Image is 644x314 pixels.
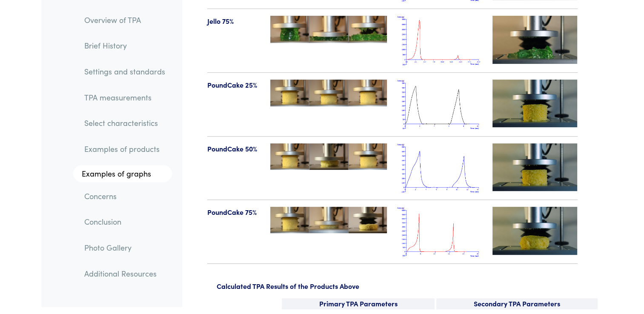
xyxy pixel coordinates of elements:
a: Settings and standards [77,62,172,81]
a: Additional Resources [77,264,172,283]
p: Jello 75% [207,16,260,27]
p: Calculated TPA Results of the Products Above [217,281,598,292]
a: Examples of graphs [73,165,172,182]
img: poundcake-videotn-50.jpg [492,143,578,191]
p: PoundCake 25% [207,80,260,91]
a: Photo Gallery [77,238,172,257]
img: poundcake-25-123-tpa.jpg [270,80,387,106]
img: jello_tpa_75.png [397,16,482,66]
a: Select characteristics [77,114,172,133]
a: Overview of TPA [77,10,172,30]
p: PoundCake 75% [207,207,260,218]
a: Concerns [77,186,172,206]
p: Primary TPA Parameters [282,298,435,309]
img: poundcake_tpa_25.png [397,80,482,129]
p: PoundCake 50% [207,143,260,154]
p: Secondary TPA Parameters [436,298,598,309]
img: jello-75-123-tpa.jpg [270,16,387,43]
img: poundcake-50-123-tpa.jpg [270,143,387,170]
img: jello-videotn-75.jpg [492,16,578,63]
img: poundcake_tpa_75.png [397,207,482,257]
img: poundcake-videotn-25.jpg [492,80,578,127]
a: TPA measurements [77,88,172,107]
a: Conclusion [77,212,172,232]
a: Brief History [77,36,172,56]
img: poundcake_tpa_50.png [397,143,482,193]
img: poundcake-75-123-tpa.jpg [270,207,387,233]
img: poundcake-videotn-75.jpg [492,207,578,254]
a: Examples of products [77,140,172,159]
